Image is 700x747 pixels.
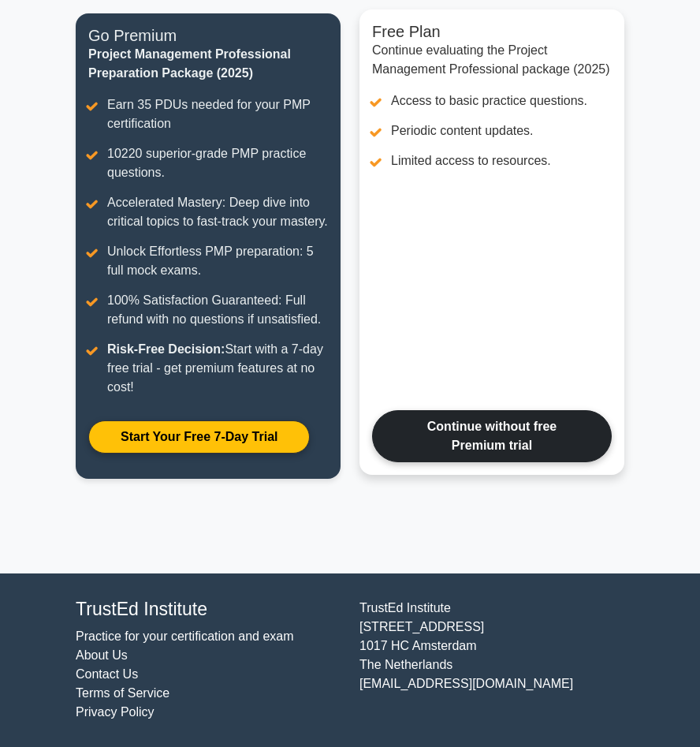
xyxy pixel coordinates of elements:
[372,410,612,462] a: Continue without free Premium trial
[76,705,155,719] a: Privacy Policy
[76,648,128,662] a: About Us
[88,420,310,454] a: Start Your Free 7-Day Trial
[76,599,341,621] h4: TrustEd Institute
[76,686,169,700] a: Terms of Service
[76,629,294,643] a: Practice for your certification and exam
[76,667,138,681] a: Contact Us
[350,599,634,722] div: TrustEd Institute [STREET_ADDRESS] 1017 HC Amsterdam The Netherlands [EMAIL_ADDRESS][DOMAIN_NAME]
